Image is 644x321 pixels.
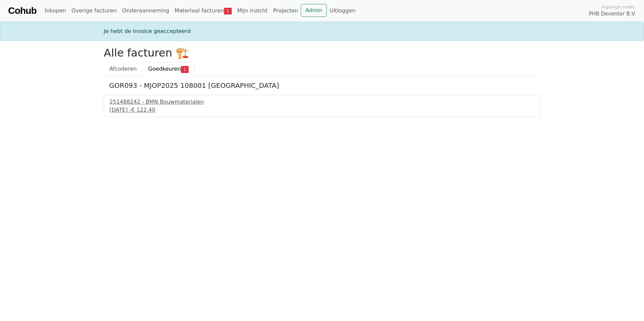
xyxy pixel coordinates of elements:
span: Ingelogd onder: [602,4,636,10]
a: Uitloggen [327,4,358,17]
a: Overige facturen [69,4,120,17]
span: PHB Deventer B.V. [589,10,636,18]
a: Admin [301,4,327,17]
a: Afcoderen [104,62,142,76]
a: 251488242 - BMN Bouwmaterialen[DATE] -€ 122,40 [109,98,535,114]
span: Afcoderen [109,66,137,72]
a: Cohub [8,3,36,19]
a: Materiaal facturen1 [172,4,234,17]
span: 1 [224,8,232,14]
h2: Alle facturen 🏗️ [104,46,540,59]
span: Goedkeuren [148,66,181,72]
a: Mijn inzicht [234,4,270,17]
div: [DATE] - [109,106,535,114]
a: Onderaanneming [120,4,172,17]
span: 1 [181,66,189,73]
a: Goedkeuren1 [142,62,194,76]
span: € 122,40 [131,107,155,113]
a: Projecten [270,4,301,17]
div: Je hebt de invoice geaccepteerd [100,27,544,35]
a: Inkopen [42,4,68,17]
div: 251488242 - BMN Bouwmaterialen [109,98,535,106]
h5: GOR093 - MJOP2025 108001 [GEOGRAPHIC_DATA] [109,81,535,90]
